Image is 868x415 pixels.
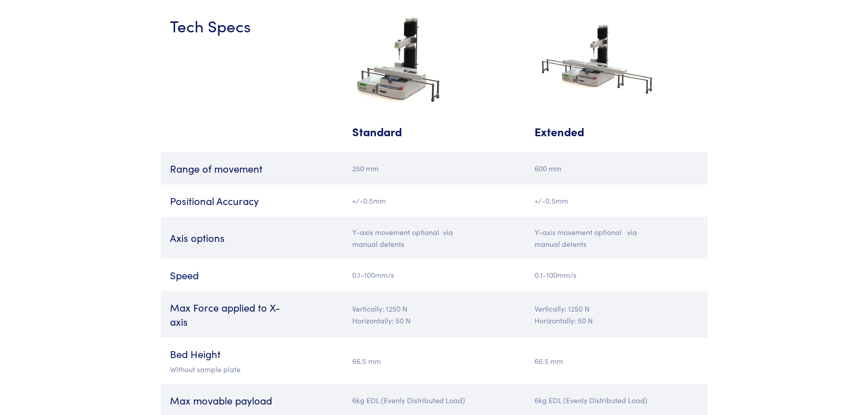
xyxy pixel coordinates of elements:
[343,291,525,338] td: Vertically: 1250 N Horizontally: 50 N
[525,259,708,291] td: 0.1-100mm/s
[343,338,525,384] td: 66.5 mm
[161,217,343,259] td: Axis options
[352,14,446,105] img: alis-standard-cutout.jpg
[534,123,662,139] h5: Extended
[525,338,708,384] td: 66.5 mm
[343,152,525,184] td: 250 mm
[161,338,343,384] td: Bed Height
[170,14,298,36] h3: Tech Specs
[343,217,525,259] td: Y-axis movement optional via manual detents
[343,184,525,217] td: +/-0.5mm
[170,364,241,374] span: Without sample plate
[525,184,708,217] td: +/-0.5mm
[161,152,343,184] td: Range of movement
[525,217,708,259] td: Y-axis movement optional via manual detents
[161,184,343,217] td: Positional Accuracy
[161,259,343,291] td: Speed
[352,123,480,139] h5: Standard
[161,291,343,338] td: Max Force applied to X-axis
[343,259,525,291] td: 0.1-100mm/s
[525,291,708,338] td: Vertically: 1250 N Horizontally: 50 N
[525,152,708,184] td: 600 mm
[534,20,662,98] img: alis-extended-cutout.jpg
